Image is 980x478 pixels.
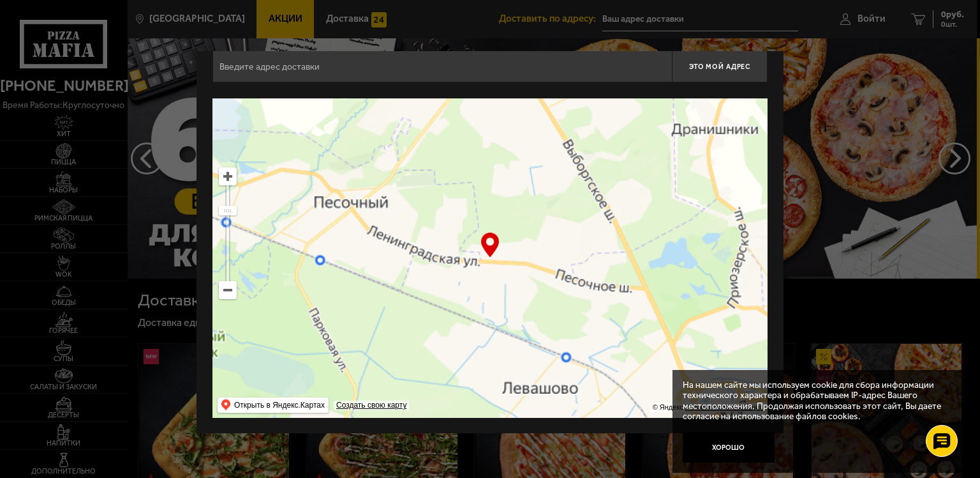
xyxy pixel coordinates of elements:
button: Это мой адрес [672,50,768,82]
input: Введите адрес доставки [212,50,672,82]
a: Создать свою карту [334,401,409,410]
ymaps: Открыть в Яндекс.Картах [218,397,329,413]
p: На нашем сайте мы используем cookie для сбора информации технического характера и обрабатываем IP... [683,380,949,422]
ymaps: Открыть в Яндекс.Картах [234,397,325,413]
ymaps: © Яндекс [653,403,683,411]
button: Хорошо [683,432,775,463]
span: Это мой адрес [689,63,750,71]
